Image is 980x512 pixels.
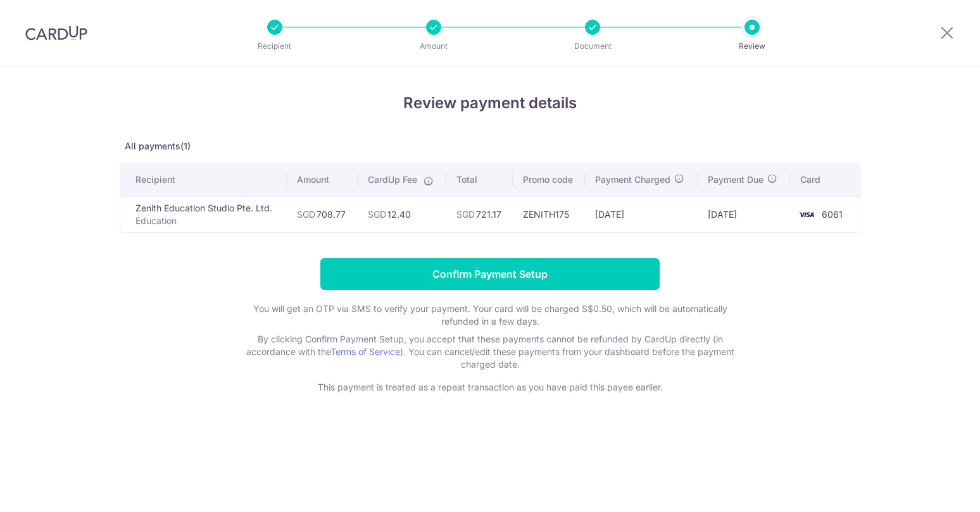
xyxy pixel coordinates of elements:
[708,173,763,186] span: Payment Due
[446,163,513,196] th: Total
[456,209,475,220] span: SGD
[446,196,513,232] td: 721.17
[698,196,790,232] td: [DATE]
[513,163,585,196] th: Promo code
[330,346,400,357] a: Terms of Service
[513,196,585,232] td: ZENITH175
[287,196,358,232] td: 708.77
[546,40,639,53] p: Document
[237,303,743,328] p: You will get an OTP via SMS to verify your payment. Your card will be charged S$0.50, which will ...
[387,40,481,53] p: Amount
[368,173,417,186] span: CardUp Fee
[822,209,843,220] span: 6061
[794,207,819,222] img: <span class="translation_missing" title="translation missing: en.account_steps.new_confirm_form.b...
[358,196,446,232] td: 12.40
[237,381,743,394] p: This payment is treated as a repeat transaction as you have paid this payee earlier.
[120,163,287,196] th: Recipient
[585,196,698,232] td: [DATE]
[120,140,860,153] p: All payments(1)
[120,196,287,232] td: Zenith Education Studio Pte. Ltd.
[320,258,660,290] input: Confirm Payment Setup
[297,209,315,220] span: SGD
[790,163,860,196] th: Card
[287,163,358,196] th: Amount
[228,40,322,53] p: Recipient
[25,25,87,41] img: CardUp
[705,40,799,53] p: Review
[368,209,386,220] span: SGD
[135,215,277,227] p: Education
[237,333,743,371] p: By clicking Confirm Payment Setup, you accept that these payments cannot be refunded by CardUp di...
[120,92,860,115] h4: Review payment details
[595,173,670,186] span: Payment Charged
